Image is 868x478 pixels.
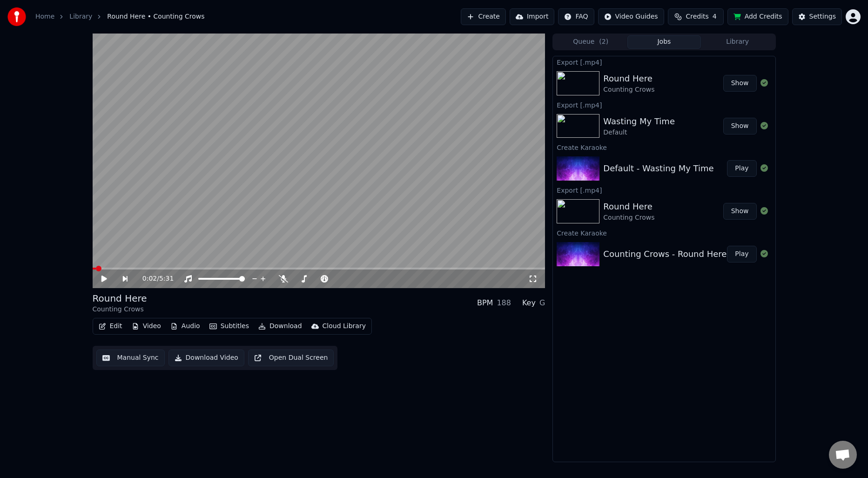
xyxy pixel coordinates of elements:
button: Open Dual Screen [248,350,334,366]
span: Credits [686,12,708,21]
div: Counting Crows [603,85,654,94]
div: Cloud Library [323,322,366,331]
button: Add Credits [727,8,788,25]
div: Export [.mp4] [553,99,775,110]
div: G [539,297,545,309]
div: Open chat [829,441,857,469]
button: Import [510,8,554,25]
span: 4 [713,12,717,21]
div: Wasting My Time [603,115,675,128]
span: Round Here • Counting Crows [107,12,204,21]
button: Subtitles [206,320,253,333]
div: BPM [477,297,493,309]
div: Export [.mp4] [553,184,775,195]
button: Settings [792,8,842,25]
button: Show [723,75,757,92]
button: Jobs [627,35,701,49]
button: FAQ [558,8,594,25]
div: Round Here [603,200,654,213]
div: Default - Wasting My Time [603,162,713,175]
button: Audio [167,320,204,333]
button: Credits4 [668,8,724,25]
button: Download [255,320,306,333]
nav: breadcrumb [35,12,205,21]
div: Default [603,128,675,137]
span: ( 2 ) [599,37,608,47]
div: 188 [497,297,511,309]
span: 5:31 [159,274,174,283]
button: Video [128,320,165,333]
div: Counting Crows [603,213,654,222]
button: Play [727,246,756,263]
button: Create [461,8,506,25]
div: Create Karaoke [553,141,775,153]
div: Create Karaoke [553,227,775,238]
div: Counting Crows [93,305,147,314]
button: Edit [95,320,126,333]
a: Library [69,12,92,21]
button: Show [723,203,757,220]
div: Round Here [603,72,654,85]
button: Queue [554,35,627,49]
a: Home [35,12,54,21]
img: youka [7,7,26,26]
button: Show [723,118,757,135]
button: Library [701,35,774,49]
div: Export [.mp4] [553,56,775,67]
div: Counting Crows - Round Here [603,248,727,261]
div: Key [522,297,536,309]
button: Download Video [168,350,244,366]
div: / [142,274,165,283]
button: Manual Sync [96,350,165,366]
div: Round Here [93,292,147,305]
span: 0:02 [142,274,157,283]
div: Settings [809,12,836,21]
button: Video Guides [598,8,664,25]
button: Play [727,160,756,177]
